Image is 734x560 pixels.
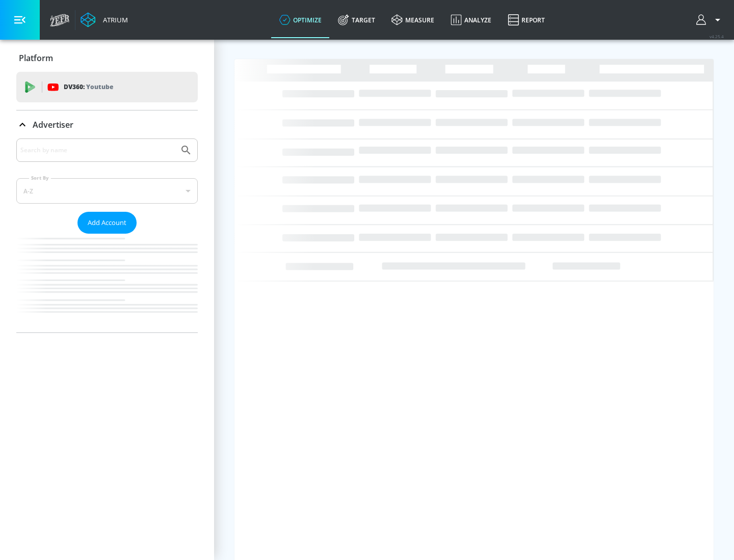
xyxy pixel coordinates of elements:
div: A-Z [16,178,198,204]
p: Advertiser [33,119,73,130]
div: DV360: Youtube [16,72,198,102]
a: Target [330,2,383,38]
p: Platform [19,52,53,64]
p: Youtube [86,81,113,92]
a: Analyze [442,2,500,38]
input: Search by name [20,144,175,157]
a: measure [383,2,442,38]
span: Add Account [88,217,126,229]
button: Add Account [77,212,137,234]
div: Platform [16,44,198,72]
span: v 4.25.4 [710,34,724,39]
a: optimize [271,2,330,38]
a: Report [500,2,553,38]
div: Advertiser [16,138,198,332]
div: Advertiser [16,110,198,139]
label: Sort By [29,175,51,181]
div: Atrium [99,15,128,24]
nav: list of Advertiser [16,234,198,332]
a: Atrium [81,12,128,27]
p: DV360: [64,81,113,93]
